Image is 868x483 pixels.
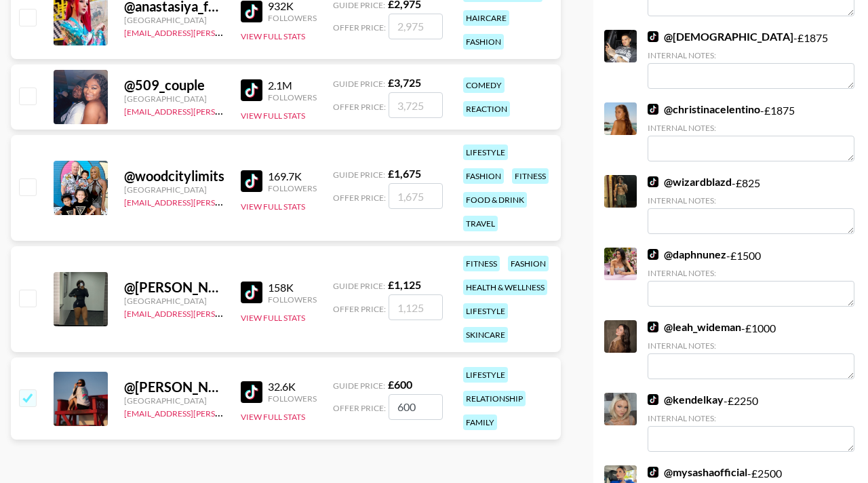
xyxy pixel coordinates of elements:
div: 158K [268,281,317,294]
div: - £ 2250 [648,393,854,452]
div: - £ 1875 [648,102,854,161]
div: [GEOGRAPHIC_DATA] [124,296,224,306]
div: skincare [463,327,508,343]
div: Followers [268,183,317,193]
span: Offer Price: [333,193,386,203]
button: View Full Stats [241,111,305,121]
a: [EMAIL_ADDRESS][PERSON_NAME][DOMAIN_NAME] [124,406,325,419]
div: Internal Notes: [648,123,854,133]
div: @ 509_couple [124,77,224,94]
div: Internal Notes: [648,50,854,60]
div: [GEOGRAPHIC_DATA] [124,185,224,195]
a: @christinacelentino [648,102,760,116]
a: [EMAIL_ADDRESS][PERSON_NAME][DOMAIN_NAME] [124,306,325,319]
input: 2,975 [389,14,443,39]
span: Offer Price: [333,403,386,413]
div: family [463,414,497,430]
div: lifestyle [463,144,508,160]
div: relationship [463,391,526,406]
div: fitness [512,168,549,184]
strong: £ 3,725 [388,76,421,89]
img: TikTok [648,394,658,405]
button: View Full Stats [241,412,305,422]
img: TikTok [648,467,658,478]
button: View Full Stats [241,31,305,41]
div: reaction [463,101,510,117]
img: TikTok [648,31,658,42]
div: fashion [463,34,504,50]
div: fashion [463,168,504,184]
input: 1,675 [389,183,443,209]
strong: £ 600 [388,378,412,391]
span: Offer Price: [333,304,386,314]
div: - £ 1500 [648,248,854,307]
div: health & wellness [463,279,547,295]
img: TikTok [648,176,658,187]
div: Followers [268,393,317,404]
img: TikTok [648,104,658,115]
a: @mysashaofficial [648,465,747,479]
img: TikTok [648,249,658,260]
img: TikTok [648,322,658,332]
div: Followers [268,13,317,23]
div: food & drink [463,192,527,208]
a: @kendelkay [648,393,724,406]
a: @leah_wideman [648,320,741,334]
img: TikTok [241,282,262,303]
a: [EMAIL_ADDRESS][PERSON_NAME][DOMAIN_NAME] [124,25,325,38]
div: haircare [463,10,509,26]
div: comedy [463,77,505,93]
span: Offer Price: [333,102,386,112]
a: [EMAIL_ADDRESS][PERSON_NAME][DOMAIN_NAME] [124,104,325,117]
a: @daphnunez [648,248,726,261]
div: @ [PERSON_NAME].drew [124,379,224,395]
div: 169.7K [268,170,317,183]
input: 600 [389,394,443,420]
div: fitness [463,256,500,271]
img: TikTok [241,381,262,403]
span: Guide Price: [333,281,385,291]
strong: £ 1,675 [388,167,421,180]
img: TikTok [241,79,262,101]
div: [GEOGRAPHIC_DATA] [124,395,224,406]
div: lifestyle [463,367,508,383]
div: 32.6K [268,380,317,393]
div: Internal Notes: [648,413,854,423]
div: Internal Notes: [648,341,854,351]
div: fashion [508,256,549,271]
div: @ [PERSON_NAME] [124,279,224,296]
button: View Full Stats [241,201,305,212]
input: 1,125 [389,294,443,320]
div: Followers [268,92,317,102]
span: Guide Price: [333,170,385,180]
strong: £ 1,125 [388,278,421,291]
span: Guide Price: [333,381,385,391]
div: - £ 1000 [648,320,854,379]
div: [GEOGRAPHIC_DATA] [124,15,224,25]
a: @wizardblazd [648,175,732,189]
div: 2.1M [268,79,317,92]
div: Followers [268,294,317,305]
div: @ woodcitylimits [124,168,224,185]
div: [GEOGRAPHIC_DATA] [124,94,224,104]
span: Guide Price: [333,79,385,89]
a: @[DEMOGRAPHIC_DATA] [648,30,793,43]
a: [EMAIL_ADDRESS][PERSON_NAME][DOMAIN_NAME] [124,195,325,208]
div: lifestyle [463,303,508,319]
input: 3,725 [389,92,443,118]
div: Internal Notes: [648,268,854,278]
img: TikTok [241,170,262,192]
div: - £ 1875 [648,30,854,89]
span: Offer Price: [333,22,386,33]
img: TikTok [241,1,262,22]
div: Internal Notes: [648,195,854,206]
button: View Full Stats [241,313,305,323]
div: - £ 825 [648,175,854,234]
div: travel [463,216,498,231]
